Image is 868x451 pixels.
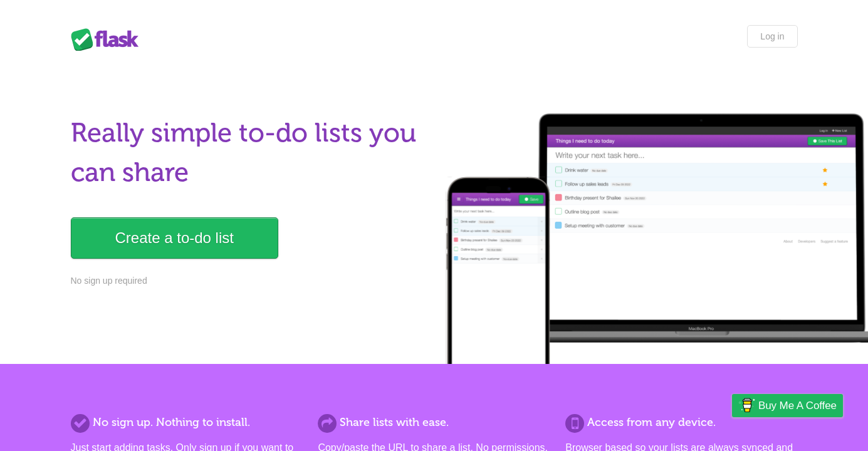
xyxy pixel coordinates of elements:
[565,414,797,431] h2: Access from any device.
[71,217,278,259] a: Create a to-do list
[71,274,427,288] p: No sign up required
[758,395,837,417] span: Buy me a coffee
[71,28,146,51] div: Flask Lists
[71,113,427,192] h1: Really simple to-do lists you can share
[738,395,755,416] img: Buy me a coffee
[732,394,843,417] a: Buy me a coffee
[318,414,550,431] h2: Share lists with ease.
[71,414,303,431] h2: No sign up. Nothing to install.
[747,25,797,48] a: Log in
